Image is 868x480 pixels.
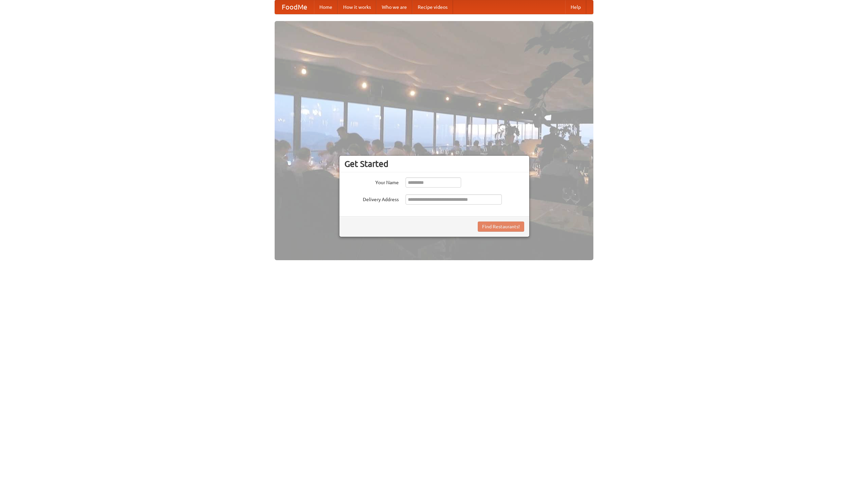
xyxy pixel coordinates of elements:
label: Delivery Address [344,194,399,203]
a: How it works [338,0,376,14]
a: Help [565,0,586,14]
a: Recipe videos [412,0,453,14]
a: Home [314,0,338,14]
label: Your Name [344,177,399,186]
a: Who we are [376,0,412,14]
h3: Get Started [344,159,524,169]
a: FoodMe [275,0,314,14]
button: Find Restaurants! [478,222,524,232]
